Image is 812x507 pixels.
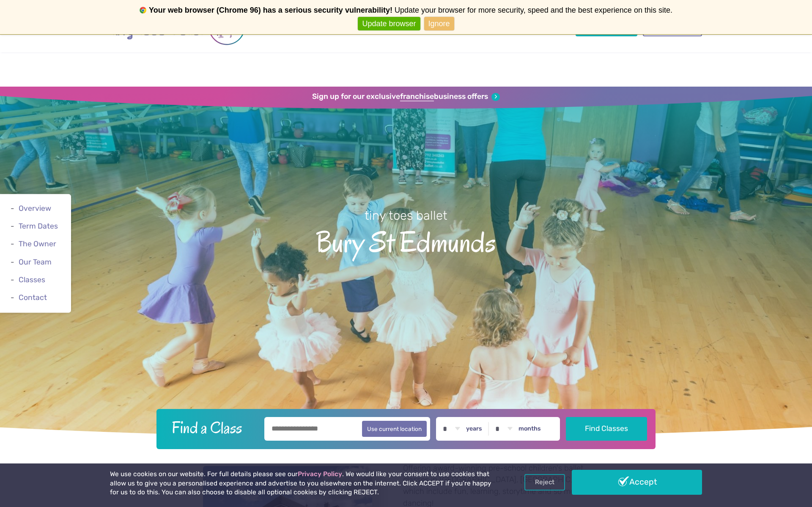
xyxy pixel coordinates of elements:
label: years [466,425,482,433]
button: Find Classes [566,417,647,441]
a: Accept [572,470,702,494]
small: tiny toes ballet [365,208,447,223]
a: Ignore [424,17,454,31]
a: Sign up for our exclusivefranchisebusiness offers [312,92,499,101]
span: Bury St Edmunds [15,224,797,258]
a: Reject [524,474,565,490]
a: Term Dates [19,222,58,230]
a: Contact [19,293,47,302]
p: We use cookies on our website. For full details please see our . We would like your consent to us... [110,470,495,497]
h2: Find a Class [165,417,259,438]
span: Update your browser for more security, speed and the best experience on this site. [395,6,672,14]
a: Overview [19,204,51,213]
b: Your web browser (Chrome 96) has a serious security vulnerability! [149,6,392,14]
a: The Owner [19,240,56,248]
a: Privacy Policy [298,470,342,478]
label: months [518,425,541,433]
button: Use current location [362,421,427,437]
a: Classes [19,275,45,284]
strong: franchise [400,92,434,101]
a: Update browser [358,17,420,31]
a: Our Team [19,258,52,266]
